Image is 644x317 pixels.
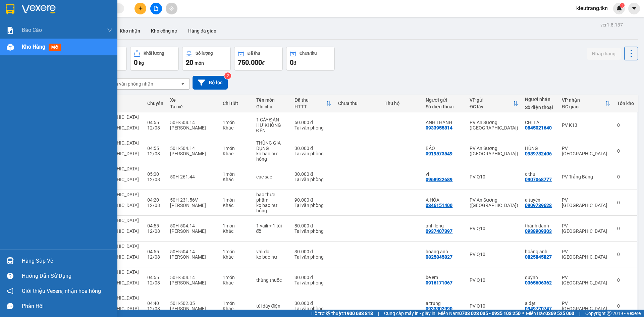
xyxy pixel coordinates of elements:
[144,51,164,56] div: Khối lượng
[256,151,288,162] div: ko bao hư hỏng
[223,146,249,151] div: 1 món
[150,3,162,14] button: file-add
[525,177,552,182] div: 0907068777
[470,277,518,283] div: PV Q10
[256,117,288,122] div: 1 CÂY ĐÀN
[426,223,463,228] div: anh long
[291,95,335,112] th: Toggle SortBy
[223,120,249,125] div: 1 món
[294,249,332,254] div: 30.000 đ
[294,120,332,125] div: 50.000 đ
[147,171,163,177] div: 05:00
[617,303,634,309] div: 0
[470,104,513,109] div: ĐC lấy
[223,177,249,182] div: Khác
[170,254,216,260] div: [PERSON_NAME]
[384,310,436,317] span: Cung cấp máy in - giấy in:
[107,81,153,87] div: Chọn văn phòng nhận
[256,140,288,151] div: THÙNG GIA DỤNG
[7,44,14,51] img: warehouse-icon
[170,104,216,109] div: Tài xế
[7,27,14,34] img: solution-icon
[426,301,463,306] div: a trung
[579,310,580,317] span: |
[426,280,452,285] div: 0916171067
[562,275,610,285] div: PV [GEOGRAPHIC_DATA]
[7,273,13,279] span: question-circle
[256,249,288,254] div: vali đồ
[294,223,332,228] div: 80.000 đ
[223,301,249,306] div: 1 món
[426,275,463,280] div: bé em
[170,306,216,311] div: [PERSON_NAME]
[616,5,622,11] img: icon-new-feature
[146,23,183,39] button: Kho công nợ
[223,101,249,106] div: Chi tiết
[562,249,610,260] div: PV [GEOGRAPHIC_DATA]
[286,47,335,71] button: Chưa thu0đ
[294,301,332,306] div: 30.000 đ
[525,223,555,228] div: thành danh
[470,174,518,179] div: PV Q10
[426,197,463,203] div: A HÓA
[169,6,174,11] span: aim
[426,104,463,109] div: Số điện thoại
[49,44,61,51] span: mới
[147,177,163,182] div: 12/08
[294,146,332,151] div: 30.000 đ
[426,171,463,177] div: vi
[170,280,216,285] div: [PERSON_NAME]
[170,275,216,280] div: 50H-504.14
[294,306,332,311] div: Tại văn phòng
[294,275,332,280] div: 30.000 đ
[470,120,518,130] div: PV An Sương ([GEOGRAPHIC_DATA])
[525,151,552,156] div: 0989782406
[256,97,288,103] div: Tên món
[256,203,288,213] div: ko bao hư hỏng
[170,146,216,151] div: 50H-504.14
[7,288,13,294] span: notification
[426,146,463,151] div: BẢO
[525,280,552,285] div: 0365606362
[170,151,216,156] div: [PERSON_NAME]
[545,311,574,316] strong: 0369 525 060
[525,105,555,110] div: Số điện thoại
[562,122,610,128] div: PV K13
[525,301,555,306] div: a đạt
[426,254,452,260] div: 0825845827
[294,104,326,109] div: HTTT
[426,125,452,130] div: 0933955814
[438,310,521,317] span: Miền Nam
[617,101,634,106] div: Tồn kho
[256,174,288,179] div: cục sạc
[631,5,637,11] span: caret-down
[470,197,518,208] div: PV An Sương ([GEOGRAPHIC_DATA])
[525,228,552,234] div: 0938909303
[562,97,605,103] div: VP nhận
[617,200,634,205] div: 0
[182,47,231,71] button: Số lượng20món
[170,125,216,130] div: [PERSON_NAME]
[193,76,228,90] button: Bộ lọc
[470,303,518,309] div: PV Q10
[470,226,518,231] div: PV Q10
[166,3,177,14] button: aim
[223,223,249,228] div: 1 món
[562,104,605,109] div: ĐC giao
[426,97,463,103] div: Người gửi
[7,257,14,264] img: warehouse-icon
[147,223,163,228] div: 04:55
[426,249,463,254] div: hoàng anh
[385,101,419,106] div: Thu hộ
[617,277,634,283] div: 0
[607,311,611,316] span: copyright
[183,23,222,39] button: Hàng đã giao
[294,280,332,285] div: Tại văn phòng
[294,254,332,260] div: Tại văn phòng
[256,223,288,234] div: 1 vaili + 1 túi đồ
[223,228,249,234] div: Khác
[617,174,634,179] div: 0
[147,120,163,125] div: 04:55
[262,60,265,66] span: đ
[22,26,42,34] span: Báo cáo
